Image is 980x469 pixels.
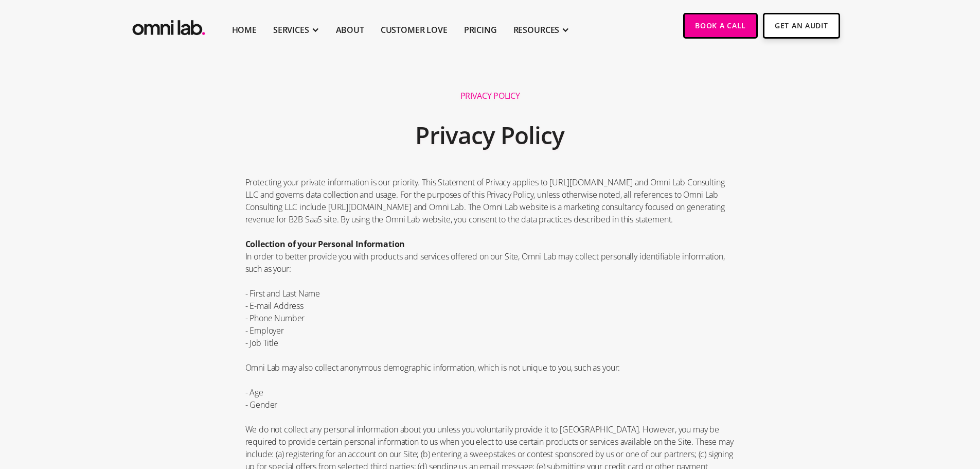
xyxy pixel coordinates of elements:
p: Omni Lab may also collect anonymous demographic information, which is not unique to you, such as ... [245,361,735,374]
p: - Phone Number [245,312,735,324]
a: home [130,13,207,38]
a: Pricing [464,24,497,36]
a: About [336,24,364,36]
div: RESOURCES [513,24,560,36]
p: In order to better provide you with products and services offered on our Site, Omni Lab may colle... [245,250,735,275]
p: - First and Last Name [245,287,735,300]
a: Book a Call [683,13,758,39]
iframe: Chat Widget [795,350,980,469]
p: - E-mail Address [245,300,735,312]
a: Get An Audit [763,13,840,39]
p: Protecting your private information is our priority. This Statement of Privacy applies to [URL][D... [245,176,735,225]
strong: Collection of your Personal Information [245,238,405,250]
a: Home [232,24,257,36]
p: - Employer [245,324,735,337]
p: - Gender [245,398,735,411]
h1: Privacy Policy [460,91,520,101]
p: - Age [245,386,735,398]
a: Customer Love [381,24,448,36]
div: SERVICES [273,24,309,36]
p: - Job Title [245,337,735,349]
img: Omni Lab: B2B SaaS Demand Generation Agency [130,13,207,38]
h2: Privacy Policy [415,115,564,156]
